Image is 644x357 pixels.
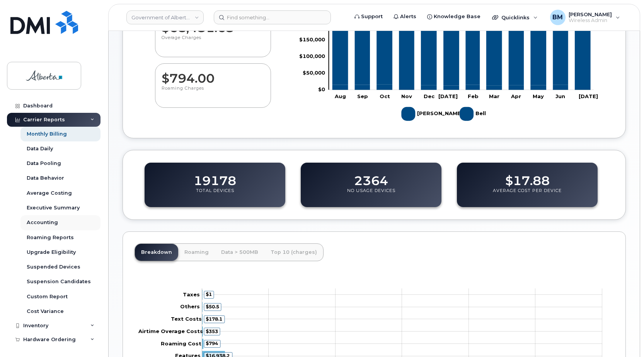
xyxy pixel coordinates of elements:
[206,340,218,346] tspan: $794
[545,10,625,25] div: Bonnie Mallette
[438,93,458,99] tspan: [DATE]
[303,70,325,76] tspan: $50,000
[138,328,203,334] tspan: Airtime Overage Costs
[511,93,521,99] tspan: Apr
[533,93,544,99] tspan: May
[214,10,331,24] input: Find something...
[347,188,395,202] p: No Usage Devices
[194,166,236,188] dd: 19178
[401,104,488,124] g: Legend
[299,53,325,59] tspan: $100,000
[206,304,219,309] tspan: $50.5
[161,340,201,346] tspan: Roaming Cost
[401,104,463,124] g: Jasper - Bell
[196,188,234,202] p: Total Devices
[552,13,563,22] span: BM
[206,291,212,297] tspan: $1
[206,328,218,334] tspan: $353
[569,17,612,24] span: Wireless Admin
[162,64,264,85] dd: $794.00
[569,11,612,17] span: [PERSON_NAME]
[380,93,390,99] tspan: Oct
[422,9,486,24] a: Knowledge Base
[349,9,388,24] a: Support
[501,14,530,20] span: Quicklinks
[424,93,435,99] tspan: Dec
[183,291,200,297] tspan: Taxes
[460,104,488,124] g: Bell
[401,93,412,99] tspan: Nov
[434,13,480,20] span: Knowledge Base
[489,93,499,99] tspan: Mar
[334,93,346,99] tspan: Aug
[487,10,543,25] div: Quicklinks
[215,244,264,261] a: Data > 500MB
[126,10,204,24] a: Government of Alberta (GOA)
[493,188,562,202] p: Average Cost Per Device
[388,9,422,24] a: Alerts
[400,13,416,20] span: Alerts
[555,93,565,99] tspan: Jun
[579,93,598,99] tspan: [DATE]
[180,303,200,309] tspan: Others
[162,35,264,49] p: Overage Charges
[505,166,550,188] dd: $17.88
[357,93,368,99] tspan: Sep
[162,13,264,35] dd: $68,431.63
[171,316,202,322] tspan: Text Costs
[264,244,323,261] a: Top 10 (charges)
[178,244,215,261] a: Roaming
[162,85,264,99] p: Roaming Charges
[361,13,383,20] span: Support
[135,244,178,261] a: Breakdown
[354,166,388,188] dd: 2364
[206,316,222,321] tspan: $178.1
[299,36,325,42] tspan: $150,000
[468,93,479,99] tspan: Feb
[332,84,591,90] g: Jasper - Bell
[318,86,325,92] tspan: $0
